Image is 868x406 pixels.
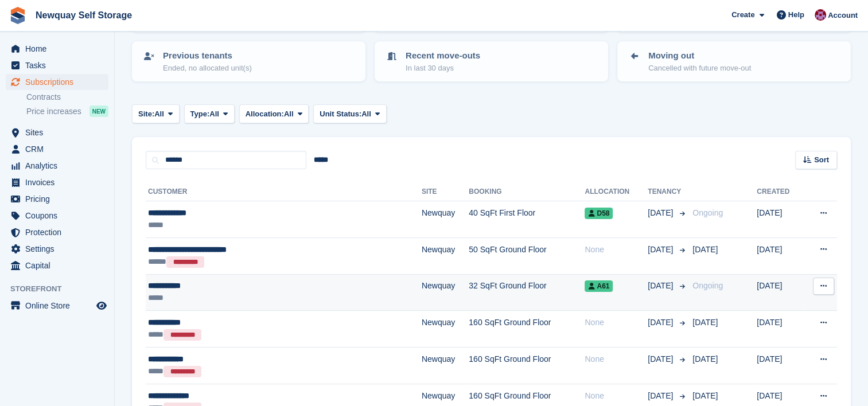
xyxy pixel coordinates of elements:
span: [DATE] [648,207,675,219]
td: Newquay [422,201,469,238]
p: Recent move-outs [406,49,480,63]
p: Cancelled with future move-out [648,63,751,74]
a: menu [6,208,108,224]
p: Moving out [648,49,751,63]
p: Previous tenants [163,49,252,63]
span: Site: [138,108,154,120]
th: Allocation [585,183,648,201]
span: Pricing [25,191,94,207]
span: [DATE] [692,318,718,327]
span: Type: [190,108,210,120]
img: Paul Upson [815,9,826,21]
a: Preview store [95,299,108,313]
td: [DATE] [757,311,803,348]
th: Tenancy [648,183,688,201]
span: [DATE] [692,354,718,364]
a: menu [6,41,108,57]
th: Site [422,183,469,201]
span: Subscriptions [25,74,94,90]
span: Invoices [25,174,94,190]
td: 40 SqFt First Floor [469,201,585,238]
a: menu [6,191,108,207]
p: Ended, no allocated unit(s) [163,63,252,74]
th: Created [757,183,803,201]
td: [DATE] [757,348,803,384]
div: None [585,390,648,402]
span: Sites [25,124,94,140]
a: Moving out Cancelled with future move-out [618,42,850,80]
span: [DATE] [692,391,718,400]
a: menu [6,141,108,157]
td: 50 SqFt Ground Floor [469,237,585,274]
div: None [585,353,648,365]
td: 160 SqFt Ground Floor [469,348,585,384]
span: All [154,108,164,120]
a: menu [6,124,108,140]
a: Recent move-outs In last 30 days [376,42,607,80]
span: All [209,108,219,120]
button: Allocation: All [239,104,309,123]
a: menu [6,298,108,314]
div: None [585,317,648,329]
span: [DATE] [648,244,675,256]
span: Storefront [10,283,114,295]
p: In last 30 days [406,63,480,74]
span: Help [788,9,804,21]
span: Ongoing [692,208,723,217]
span: A61 [585,280,613,292]
td: Newquay [422,348,469,384]
span: Coupons [25,208,94,224]
span: [DATE] [692,245,718,254]
span: Price increases [26,106,81,117]
a: menu [6,241,108,257]
span: Ongoing [692,281,723,290]
span: [DATE] [648,390,675,402]
a: Contracts [26,92,108,103]
a: Newquay Self Storage [31,6,137,25]
a: menu [6,74,108,90]
span: Unit Status: [320,108,361,120]
img: stora-icon-8386f47178a22dfd0bd8f6a31ec36ba5ce8667c1dd55bd0f319d3a0aa187defe.svg [9,7,26,24]
span: Allocation: [246,108,284,120]
td: Newquay [422,274,469,311]
span: Tasks [25,57,94,73]
span: All [361,108,371,120]
div: None [585,244,648,256]
span: D58 [585,208,613,219]
td: Newquay [422,311,469,348]
button: Site: All [132,104,180,123]
span: Create [731,9,754,21]
a: menu [6,57,108,73]
td: [DATE] [757,274,803,311]
td: Newquay [422,237,469,274]
span: Settings [25,241,94,257]
a: menu [6,257,108,274]
span: Analytics [25,158,94,174]
span: Home [25,41,94,57]
span: [DATE] [648,317,675,329]
div: NEW [89,106,108,117]
th: Customer [146,183,422,201]
a: Previous tenants Ended, no allocated unit(s) [133,42,364,80]
span: Sort [814,154,829,166]
span: Protection [25,224,94,240]
td: [DATE] [757,201,803,238]
span: Capital [25,257,94,274]
button: Unit Status: All [313,104,386,123]
a: menu [6,174,108,190]
span: Account [828,10,858,21]
td: 32 SqFt Ground Floor [469,274,585,311]
span: [DATE] [648,353,675,365]
span: CRM [25,141,94,157]
span: All [284,108,294,120]
button: Type: All [184,104,235,123]
span: Online Store [25,298,94,314]
a: menu [6,224,108,240]
td: 160 SqFt Ground Floor [469,311,585,348]
span: [DATE] [648,280,675,292]
a: menu [6,158,108,174]
td: [DATE] [757,237,803,274]
a: Price increases NEW [26,105,108,118]
th: Booking [469,183,585,201]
